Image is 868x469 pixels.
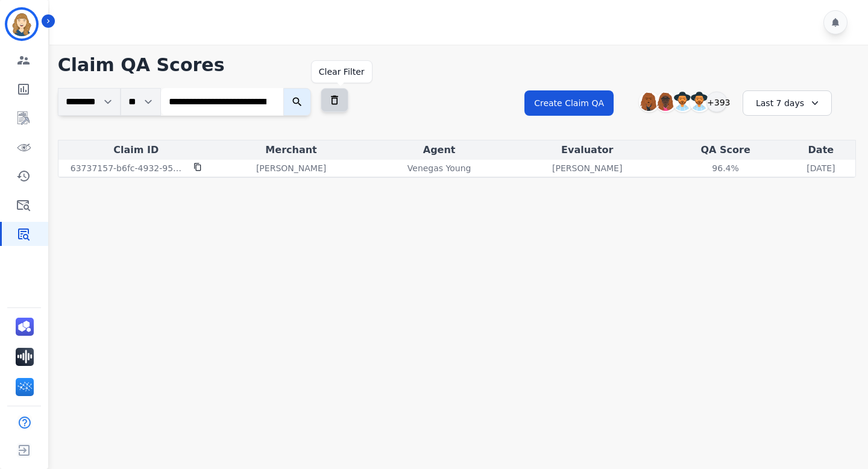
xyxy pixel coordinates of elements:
[71,162,186,174] p: 63737157-b6fc-4932-95ea-4142bf55b6f1
[7,10,36,39] img: Bordered avatar
[61,143,212,157] div: Claim ID
[407,162,471,174] p: Venegas Young
[371,143,508,157] div: Agent
[512,143,662,157] div: Evaluator
[58,54,856,76] h1: Claim QA Scores
[743,90,832,116] div: Last 7 days
[789,143,853,157] div: Date
[706,92,727,112] div: +393
[807,162,835,174] p: [DATE]
[699,162,753,174] div: 96.4%
[319,66,365,78] div: Clear Filter
[667,143,784,157] div: QA Score
[552,162,622,174] p: [PERSON_NAME]
[256,162,326,174] p: [PERSON_NAME]
[216,143,366,157] div: Merchant
[524,90,614,116] button: Create Claim QA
